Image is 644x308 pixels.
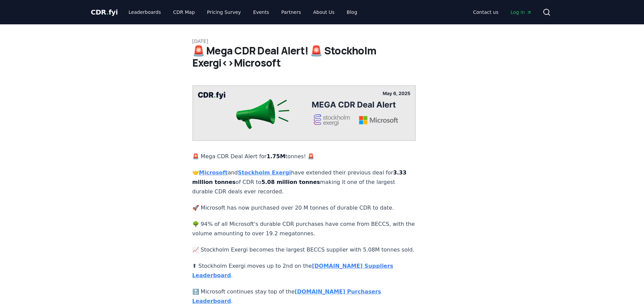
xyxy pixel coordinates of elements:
span: . [106,8,109,16]
strong: 5.08 million tonnes [261,179,320,185]
p: ⬆ Stockholm Exergi moves up to 2nd on the . [192,261,416,280]
a: Stockholm Exergi [238,169,291,176]
nav: Main [468,6,537,18]
p: 🔝 Microsoft continues stay top of the . [192,287,416,306]
a: Log in [505,6,537,18]
p: [DATE] [192,38,452,45]
img: blog post image [192,85,416,141]
a: Partners [276,6,306,18]
a: Blog [341,6,363,18]
strong: 1.75M [267,153,285,160]
a: Pricing Survey [201,6,246,18]
p: 🚨 Mega CDR Deal Alert for tonnes! 🚨 [192,152,416,161]
a: CDR Map [168,6,200,18]
p: 🚀 Microsoft has now purchased over 20 M tonnes of durable CDR to date. [192,203,416,213]
h1: 🚨 Mega CDR Deal Alert! 🚨 Stockholm Exergi<>Microsoft [192,45,452,69]
span: Log in [510,9,531,16]
p: 🌳 94% of all Microsoft's durable CDR purchases have come from BECCS, with the volume amounting to... [192,219,416,238]
nav: Main [123,6,362,18]
a: Events [248,6,275,18]
a: Leaderboards [123,6,166,18]
p: 🤝 and have extended their previous deal for of CDR to making it one of the largest durable CDR de... [192,168,416,196]
a: About Us [308,6,340,18]
p: 📈 Stockholm Exergi becomes the largest BECCS supplier with 5.08M tonnes sold. [192,245,416,255]
span: CDR fyi [91,8,118,16]
a: Microsoft [199,169,228,176]
a: CDR.fyi [91,7,118,17]
a: Contact us [468,6,504,18]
